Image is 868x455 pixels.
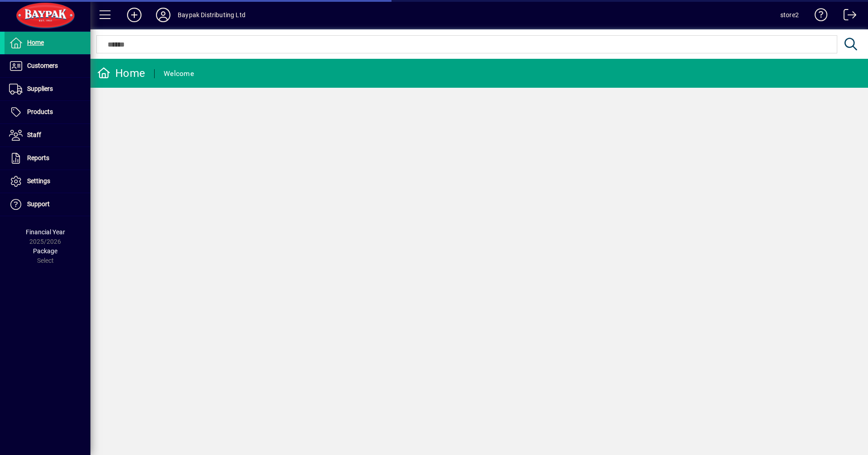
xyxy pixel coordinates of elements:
[27,39,44,46] span: Home
[27,154,49,161] span: Reports
[33,247,57,255] span: Package
[27,131,41,138] span: Staff
[5,101,90,123] a: Products
[5,55,90,77] a: Customers
[97,66,145,81] div: Home
[780,8,799,22] div: store2
[5,78,90,100] a: Suppliers
[149,7,178,23] button: Profile
[27,177,50,185] span: Settings
[27,85,53,92] span: Suppliers
[5,124,90,147] a: Staff
[164,66,194,81] div: Welcome
[808,2,828,31] a: Knowledge Base
[5,147,90,170] a: Reports
[5,170,90,193] a: Settings
[178,8,245,22] div: Baypak Distributing Ltd
[837,2,857,31] a: Logout
[5,193,90,216] a: Support
[120,7,149,23] button: Add
[27,108,53,115] span: Products
[27,62,58,69] span: Customers
[27,200,50,208] span: Support
[26,228,65,236] span: Financial Year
